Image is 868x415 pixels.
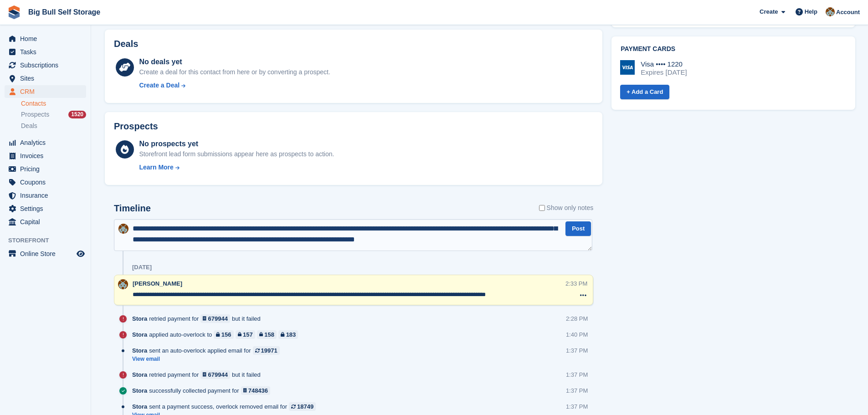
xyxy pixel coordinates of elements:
[20,189,75,202] span: Insurance
[214,330,233,339] a: 156
[132,386,147,395] span: Stora
[278,330,298,339] a: 183
[621,46,846,53] h2: Payment cards
[221,330,231,339] div: 156
[5,136,86,149] a: menu
[118,279,128,289] img: Mike Llewellen Palmer
[7,5,21,19] img: stora-icon-8386f47178a22dfd0bd8f6a31ec36ba5ce8667c1dd55bd0f319d3a0aa187defe.svg
[21,110,49,119] span: Prospects
[20,202,75,215] span: Settings
[8,236,91,245] span: Storefront
[20,32,75,45] span: Home
[826,7,835,16] img: Mike Llewellen Palmer
[20,176,75,189] span: Coupons
[20,149,75,162] span: Invoices
[5,85,86,98] a: menu
[20,72,75,85] span: Sites
[139,56,330,67] div: No deals yet
[68,111,86,118] div: 1520
[132,346,284,355] div: sent an auto-overlock applied email for
[243,330,253,339] div: 157
[641,68,687,77] div: Expires [DATE]
[566,346,588,355] div: 1:37 PM
[5,247,86,260] a: menu
[132,402,147,411] span: Stora
[760,7,778,16] span: Create
[297,402,313,411] div: 18749
[132,314,147,323] span: Stora
[200,370,230,379] a: 679944
[132,402,320,411] div: sent a payment success, overlock removed email for
[132,314,265,323] div: retried payment for but it failed
[132,330,303,339] div: applied auto-overlock to
[21,121,86,131] a: Deals
[132,346,147,355] span: Stora
[5,59,86,72] a: menu
[132,330,147,339] span: Stora
[132,370,147,379] span: Stora
[21,99,86,108] a: Contacts
[641,60,687,68] div: Visa •••• 1220
[132,264,152,271] div: [DATE]
[539,203,594,213] label: Show only notes
[5,202,86,215] a: menu
[139,163,334,172] a: Learn More
[566,314,588,323] div: 2:28 PM
[139,163,173,172] div: Learn More
[75,248,86,259] a: Preview store
[566,402,588,411] div: 1:37 PM
[566,386,588,395] div: 1:37 PM
[805,7,817,16] span: Help
[248,386,268,395] div: 748436
[253,346,280,355] a: 19971
[236,330,255,339] a: 157
[20,46,75,58] span: Tasks
[5,163,86,175] a: menu
[208,314,228,323] div: 679944
[241,386,271,395] a: 748436
[5,176,86,189] a: menu
[139,81,180,90] div: Create a Deal
[5,149,86,162] a: menu
[20,136,75,149] span: Analytics
[539,203,545,213] input: Show only notes
[200,314,230,323] a: 679944
[114,203,151,214] h2: Timeline
[5,46,86,58] a: menu
[565,279,587,288] div: 2:33 PM
[566,370,588,379] div: 1:37 PM
[132,386,275,395] div: successfully collected payment for
[5,72,86,85] a: menu
[139,149,334,159] div: Storefront lead form submissions appear here as prospects to action.
[286,330,296,339] div: 183
[21,122,37,130] span: Deals
[208,370,228,379] div: 679944
[620,85,669,100] a: + Add a Card
[118,224,128,234] img: Mike Llewellen Palmer
[139,81,330,90] a: Create a Deal
[5,32,86,45] a: menu
[20,59,75,72] span: Subscriptions
[133,280,182,287] span: [PERSON_NAME]
[257,330,277,339] a: 158
[289,402,316,411] a: 18749
[20,163,75,175] span: Pricing
[21,110,86,119] a: Prospects 1520
[132,355,284,363] a: View email
[836,8,860,17] span: Account
[261,346,277,355] div: 19971
[139,138,334,149] div: No prospects yet
[20,247,75,260] span: Online Store
[565,221,591,236] button: Post
[5,215,86,228] a: menu
[20,85,75,98] span: CRM
[25,5,104,20] a: Big Bull Self Storage
[139,67,330,77] div: Create a deal for this contact from here or by converting a prospect.
[114,39,138,49] h2: Deals
[132,370,265,379] div: retried payment for but it failed
[566,330,588,339] div: 1:40 PM
[264,330,274,339] div: 158
[5,189,86,202] a: menu
[114,121,158,132] h2: Prospects
[620,60,635,75] img: Visa Logo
